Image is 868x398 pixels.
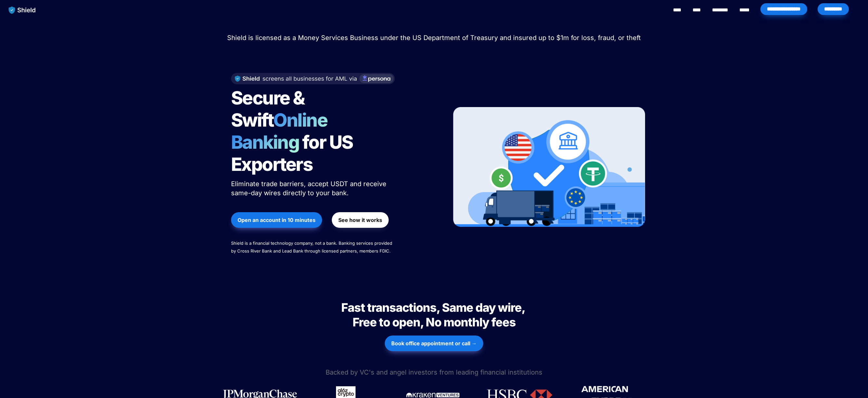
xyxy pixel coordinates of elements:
[231,109,334,153] span: Online Banking
[231,180,388,197] span: Eliminate trade barriers, accept USDT and receive same-day wires directly to your bank.
[6,3,39,17] img: website logo
[231,212,322,228] button: Open an account in 10 minutes
[341,300,527,329] span: Fast transactions, Same day wire, Free to open, No monthly fees
[231,87,308,131] span: Secure & Swift
[332,212,389,228] button: See how it works
[238,217,316,223] strong: Open an account in 10 minutes
[231,209,322,231] a: Open an account in 10 minutes
[338,217,382,223] strong: See how it works
[231,131,356,175] span: for US Exporters
[385,332,483,354] a: Book office appointment or call →
[326,368,542,376] span: Backed by VC's and angel investors from leading financial institutions
[385,336,483,351] button: Book office appointment or call →
[391,340,477,347] strong: Book office appointment or call →
[231,240,394,254] span: Shield is a financial technology company, not a bank. Banking services provided by Cross River Ba...
[227,34,641,42] span: Shield is licensed as a Money Services Business under the US Department of Treasury and insured u...
[332,209,389,231] a: See how it works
